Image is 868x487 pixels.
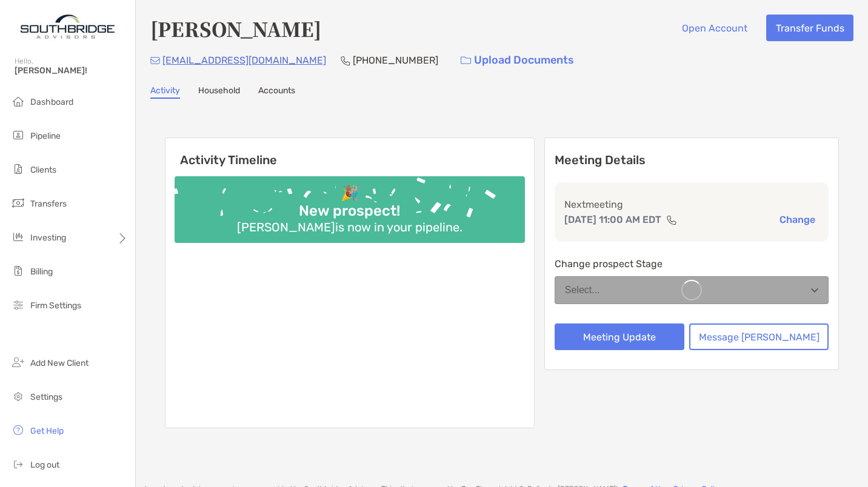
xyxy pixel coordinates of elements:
p: Change prospect Stage [555,256,829,271]
img: transfers icon [11,196,25,210]
img: communication type [666,215,677,225]
img: logout icon [11,457,25,471]
button: Open Account [672,15,756,41]
img: button icon [461,56,471,65]
img: pipeline icon [11,128,25,142]
img: dashboard icon [11,94,25,108]
img: Phone Icon [341,56,350,65]
p: Next meeting [564,197,819,212]
div: New prospect! [294,202,405,220]
div: [PERSON_NAME] is now in your pipeline. [232,220,467,234]
a: Upload Documents [453,47,582,73]
span: [PERSON_NAME]! [15,65,128,76]
span: Clients [30,165,56,175]
a: Activity [150,85,180,99]
img: settings icon [11,389,25,403]
p: Meeting Details [555,153,829,168]
a: Household [198,85,240,99]
span: Pipeline [30,131,61,141]
span: Investing [30,233,66,243]
span: Firm Settings [30,300,81,311]
button: Message [PERSON_NAME] [689,323,829,350]
p: [EMAIL_ADDRESS][DOMAIN_NAME] [162,53,326,68]
button: Transfer Funds [766,15,853,41]
span: Dashboard [30,97,73,107]
span: Billing [30,267,53,277]
div: 🎉 [336,185,364,202]
p: [DATE] 11:00 AM EDT [564,212,661,227]
button: Meeting Update [555,323,684,350]
img: get-help icon [11,423,25,437]
img: billing icon [11,263,25,278]
img: investing icon [11,230,25,244]
span: Get Help [30,426,64,436]
p: [PHONE_NUMBER] [353,53,438,68]
img: add_new_client icon [11,355,25,369]
h6: Activity Timeline [165,138,534,167]
span: Add New Client [30,358,88,368]
img: clients icon [11,162,25,176]
img: Email Icon [150,57,160,64]
h4: [PERSON_NAME] [150,15,321,42]
button: Change [776,213,819,226]
img: Zoe Logo [15,5,121,48]
a: Accounts [258,85,295,99]
img: firm-settings icon [11,297,25,312]
span: Settings [30,392,62,402]
span: Log out [30,460,59,470]
span: Transfers [30,199,67,209]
